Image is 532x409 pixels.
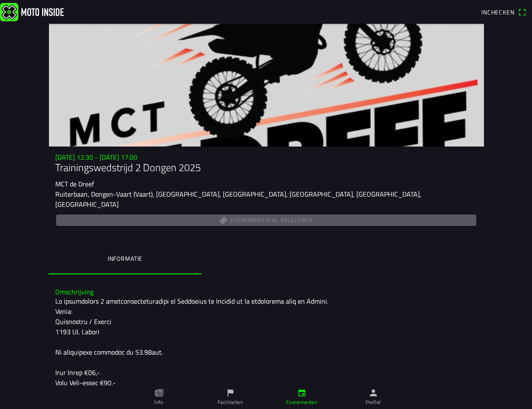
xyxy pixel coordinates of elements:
ion-text: MCT de Dreef [55,179,94,189]
ion-label: Faciliteiten [218,398,243,406]
ion-icon: calendar [297,388,307,398]
ion-icon: paper [154,388,164,398]
span: Inchecken [481,8,515,17]
ion-label: Profiel [366,398,381,406]
ion-icon: person [369,388,378,398]
ion-label: Info [154,398,163,406]
ion-text: Ruiterbaan, Dongen-Vaart (Vaart), [GEOGRAPHIC_DATA], [GEOGRAPHIC_DATA], [GEOGRAPHIC_DATA], [GEOGR... [55,189,421,209]
h3: Omschrijving [55,288,477,296]
ion-label: Evenementen [286,398,317,406]
h3: [DATE] 12:30 - [DATE] 17:00 [55,153,477,161]
ion-icon: flag [226,388,235,398]
h1: Trainingswedstrijd 2 Dongen 2025 [55,161,477,174]
a: Incheckenqr scanner [477,5,530,19]
ion-label: Informatie [107,254,142,263]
